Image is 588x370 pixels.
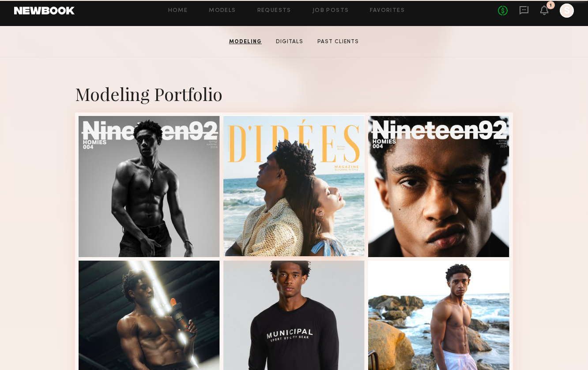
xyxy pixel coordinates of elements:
a: Digitals [272,38,307,46]
a: Home [168,8,188,14]
a: Favorites [370,8,405,14]
a: S [560,4,574,18]
a: Requests [257,8,291,14]
a: Models [209,8,236,14]
div: 1 [550,3,552,8]
a: Past Clients [314,38,362,46]
div: Modeling Portfolio [75,82,513,105]
a: Modeling [226,38,265,46]
a: Job Posts [313,8,349,14]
